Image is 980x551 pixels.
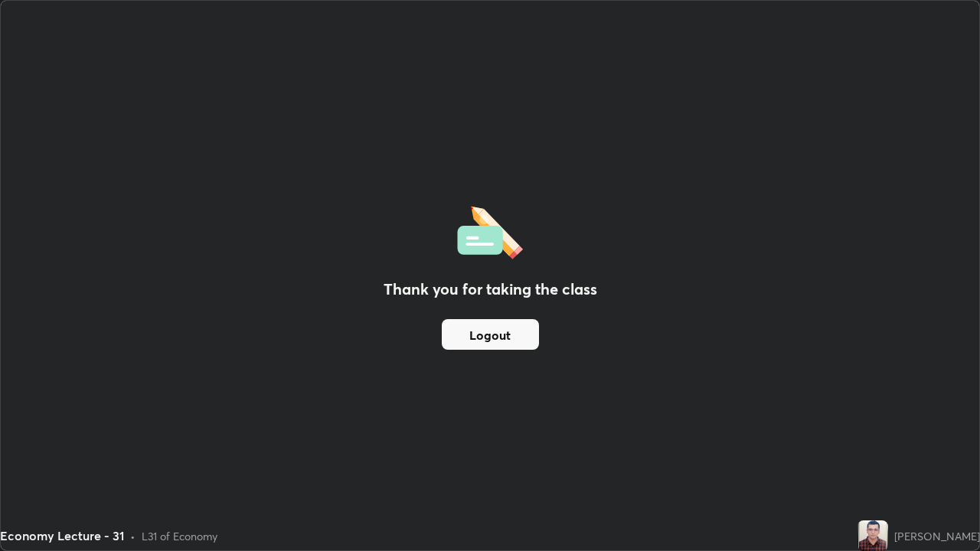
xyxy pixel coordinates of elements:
img: 441b7260e14345f6886495bf2de59c8b.jpg [857,520,888,551]
button: Logout [442,319,539,350]
div: [PERSON_NAME] [894,528,980,544]
div: L31 of Economy [142,528,217,544]
img: offlineFeedback.1438e8b3.svg [457,201,523,259]
div: • [130,528,136,544]
h2: Thank you for taking the class [384,278,597,301]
